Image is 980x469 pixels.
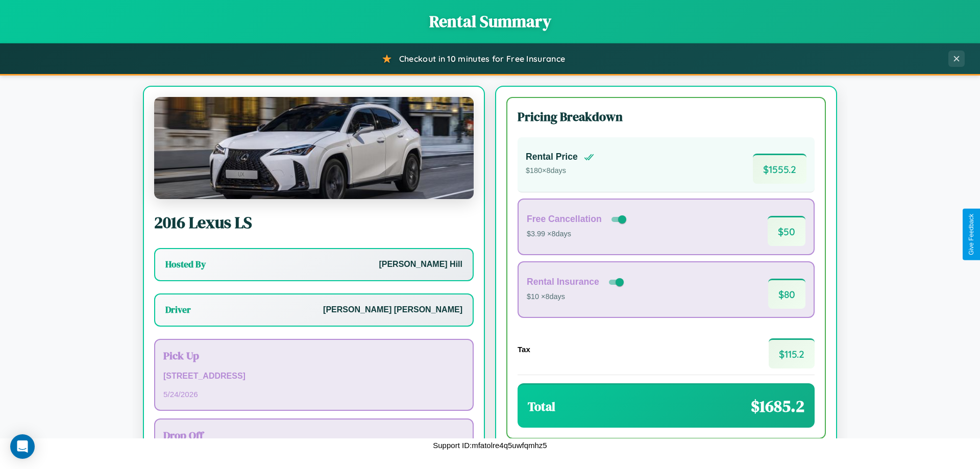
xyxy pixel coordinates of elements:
[163,428,464,442] h3: Drop Off
[163,369,464,384] p: [STREET_ADDRESS]
[163,387,464,401] p: 5 / 24 / 2026
[753,154,806,184] span: $ 1555.2
[528,398,555,415] h3: Total
[10,434,35,459] div: Open Intercom Messenger
[527,214,602,225] h4: Free Cancellation
[526,164,594,178] p: $ 180 × 8 days
[165,304,191,316] h3: Driver
[768,216,805,246] span: $ 50
[751,395,804,417] span: $ 1685.2
[527,290,626,304] p: $10 × 8 days
[527,228,628,241] p: $3.99 × 8 days
[165,258,206,270] h3: Hosted By
[379,257,462,272] p: [PERSON_NAME] Hill
[527,277,599,287] h4: Rental Insurance
[968,214,975,255] div: Give Feedback
[154,211,474,234] h2: 2016 Lexus LS
[768,279,805,309] span: $ 80
[399,54,565,64] span: Checkout in 10 minutes for Free Insurance
[10,10,970,33] h1: Rental Summary
[163,348,464,363] h3: Pick Up
[518,345,530,354] h4: Tax
[769,338,815,368] span: $ 115.2
[433,438,547,452] p: Support ID: mfatolre4q5uwfqmhz5
[526,152,578,162] h4: Rental Price
[323,303,462,317] p: [PERSON_NAME] [PERSON_NAME]
[154,97,474,199] img: Lexus LS
[518,108,815,125] h3: Pricing Breakdown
